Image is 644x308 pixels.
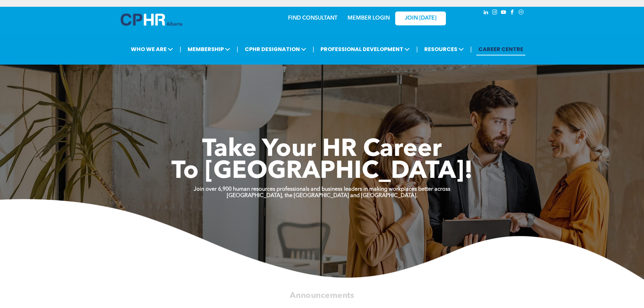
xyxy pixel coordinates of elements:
a: facebook [509,8,516,18]
a: Social network [518,8,525,18]
a: FIND CONSULTANT [288,16,337,21]
span: MEMBERSHIP [186,43,232,55]
span: WHO WE ARE [129,43,175,55]
span: PROFESSIONAL DEVELOPMENT [318,43,412,55]
li: | [416,42,418,56]
a: linkedin [482,8,490,18]
img: A blue and white logo for cp alberta [121,14,182,26]
strong: [GEOGRAPHIC_DATA], the [GEOGRAPHIC_DATA] and [GEOGRAPHIC_DATA]. [227,193,418,198]
a: youtube [500,8,507,18]
span: Announcements [290,291,354,300]
span: To [GEOGRAPHIC_DATA]! [171,160,473,184]
a: MEMBER LOGIN [348,16,390,21]
span: Take Your HR Career [202,138,442,162]
span: RESOURCES [422,43,466,55]
strong: Join over 6,900 human resources professionals and business leaders in making workplaces better ac... [194,187,450,192]
a: instagram [491,8,499,18]
span: CPHR DESIGNATION [243,43,308,55]
li: | [180,42,181,56]
a: JOIN [DATE] [395,11,446,25]
a: CAREER CENTRE [476,43,525,55]
li: | [313,42,314,56]
li: | [470,42,472,56]
span: JOIN [DATE] [405,15,436,22]
li: | [237,42,238,56]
